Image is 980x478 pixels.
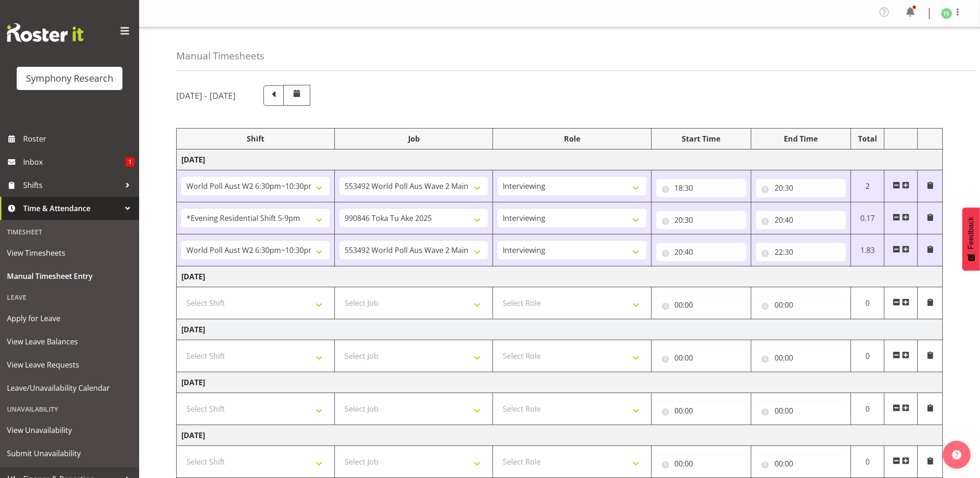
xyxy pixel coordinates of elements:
[23,201,121,215] span: Time & Attendance
[952,450,961,459] img: help-xxl-2.png
[756,211,846,229] input: Click to select...
[851,340,884,372] td: 0
[2,241,137,265] a: View Timesheets
[2,353,137,376] a: View Leave Requests
[656,179,746,197] input: Click to select...
[756,296,846,314] input: Click to select...
[851,446,884,478] td: 0
[177,149,943,170] td: [DATE]
[23,178,121,192] span: Shifts
[181,133,330,144] div: Shift
[126,157,135,167] span: 1
[23,155,126,169] span: Inbox
[7,381,132,395] span: Leave/Unavailability Calendar
[7,335,132,349] span: View Leave Balances
[2,307,137,330] a: Apply for Leave
[26,71,113,85] div: Symphony Research
[177,266,943,287] td: [DATE]
[851,202,884,234] td: 0.17
[177,425,943,446] td: [DATE]
[2,419,137,442] a: View Unavailability
[7,246,132,260] span: View Timesheets
[177,372,943,393] td: [DATE]
[656,454,746,473] input: Click to select...
[851,234,884,266] td: 1.83
[7,446,132,460] span: Submit Unavailability
[756,454,846,473] input: Click to select...
[851,287,884,319] td: 0
[7,23,83,42] img: Rosterit website logo
[339,133,488,144] div: Job
[756,349,846,367] input: Click to select...
[656,296,746,314] input: Click to select...
[176,51,264,61] h4: Manual Timesheets
[967,217,975,249] span: Feedback
[756,179,846,197] input: Click to select...
[962,207,980,271] button: Feedback - Show survey
[2,222,137,241] div: Timesheet
[177,319,943,340] td: [DATE]
[2,265,137,288] a: Manual Timesheet Entry
[656,133,746,144] div: Start Time
[851,393,884,425] td: 0
[7,358,132,372] span: View Leave Requests
[498,133,646,144] div: Role
[941,8,952,19] img: tanya-stebbing1954.jpg
[851,170,884,202] td: 2
[656,401,746,420] input: Click to select...
[23,132,135,146] span: Roster
[656,243,746,261] input: Click to select...
[7,423,132,437] span: View Unavailability
[756,243,846,261] input: Click to select...
[656,349,746,367] input: Click to select...
[176,90,236,101] h5: [DATE] - [DATE]
[756,401,846,420] input: Click to select...
[856,133,879,144] div: Total
[2,288,137,307] div: Leave
[7,269,132,283] span: Manual Timesheet Entry
[2,442,137,465] a: Submit Unavailability
[756,133,846,144] div: End Time
[2,330,137,353] a: View Leave Balances
[2,400,137,419] div: Unavailability
[7,311,132,325] span: Apply for Leave
[656,211,746,229] input: Click to select...
[2,376,137,400] a: Leave/Unavailability Calendar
